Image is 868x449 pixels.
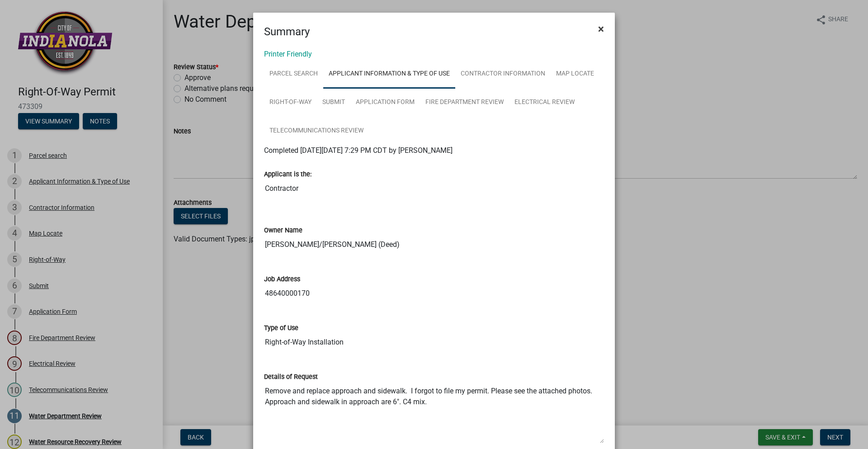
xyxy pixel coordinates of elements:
label: Details of Request [264,374,318,380]
a: Electrical Review [509,88,580,117]
a: Submit [317,88,350,117]
button: Close [591,16,611,42]
a: Parcel search [264,60,323,89]
a: Contractor Information [455,60,551,89]
label: Applicant is the: [264,171,311,178]
label: Type of Use [264,325,298,331]
a: Right-of-Way [264,88,317,117]
span: Completed [DATE][DATE] 7:29 PM CDT by [PERSON_NAME] [264,146,453,155]
textarea: Remove and replace approach and sidewalk. I forgot to file my permit. Please see the attached pho... [264,382,604,444]
h4: Summary [264,24,310,40]
span: × [598,23,604,35]
a: Applicant Information & Type of Use [323,60,455,89]
a: Telecommunications Review [264,117,369,146]
a: Printer Friendly [264,50,312,58]
label: Owner Name [264,227,302,234]
a: Map Locate [551,60,599,89]
a: Application Form [350,88,420,117]
label: Job Address [264,276,300,283]
a: Fire Department Review [420,88,509,117]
